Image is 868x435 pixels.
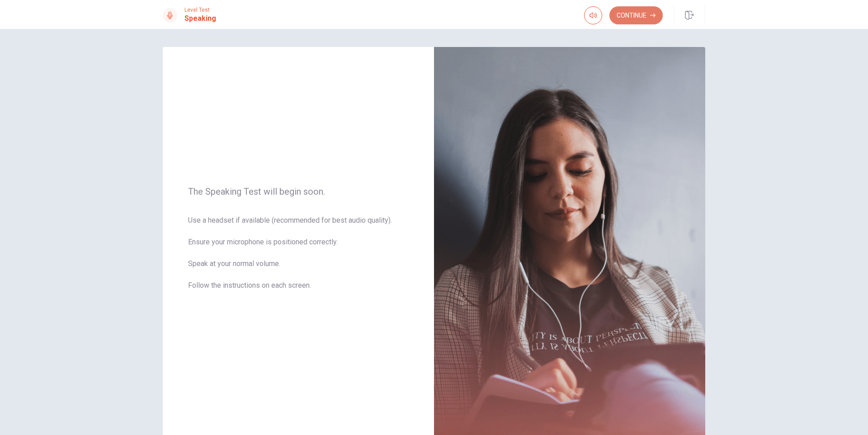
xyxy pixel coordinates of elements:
[609,6,663,24] button: Continue
[188,215,409,302] span: Use a headset if available (recommended for best audio quality). Ensure your microphone is positi...
[184,13,216,24] h1: Speaking
[184,7,216,13] span: Level Test
[188,186,409,197] span: The Speaking Test will begin soon.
